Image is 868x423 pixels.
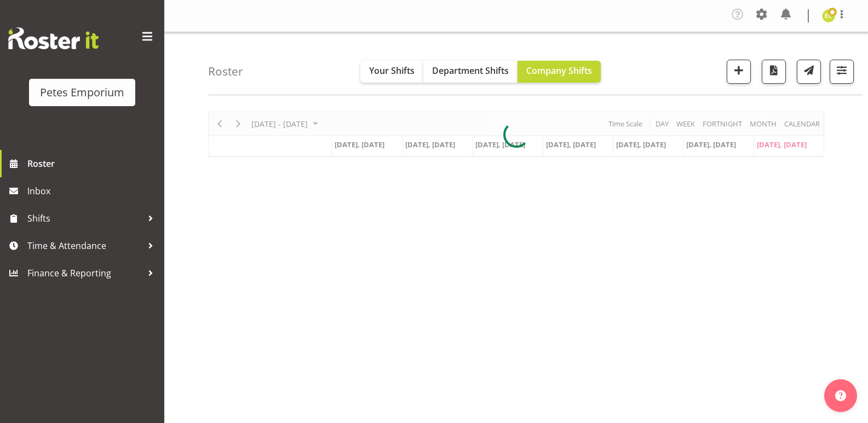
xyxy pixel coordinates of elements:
[423,61,518,83] button: Department Shifts
[727,60,751,84] button: Add a new shift
[208,65,243,78] h4: Roster
[40,84,124,101] div: Petes Emporium
[27,183,159,199] span: Inbox
[762,60,786,84] button: Download a PDF of the roster according to the set date range.
[797,60,821,84] button: Send a list of all shifts for the selected filtered period to all rostered employees.
[360,61,423,83] button: Your Shifts
[830,60,854,84] button: Filter Shifts
[822,9,835,22] img: emma-croft7499.jpg
[526,65,592,77] span: Company Shifts
[27,265,142,281] span: Finance & Reporting
[8,27,99,49] img: Rosterit website logo
[835,390,846,401] img: help-xxl-2.png
[27,155,159,172] span: Roster
[518,61,601,83] button: Company Shifts
[27,237,142,254] span: Time & Attendance
[369,65,415,77] span: Your Shifts
[432,65,509,77] span: Department Shifts
[27,210,142,227] span: Shifts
